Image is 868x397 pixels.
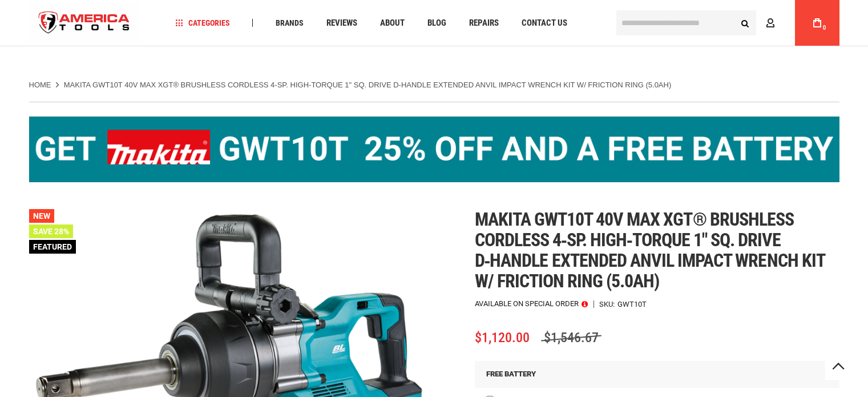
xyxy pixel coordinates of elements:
[321,15,362,31] a: Reviews
[271,15,309,31] a: Brands
[475,208,825,292] span: Makita gwt10t 40v max xgt® brushless cordless 4‑sp. high‑torque 1" sq. drive d‑handle extended an...
[522,19,567,27] span: Contact Us
[823,25,826,31] span: 0
[617,300,647,308] div: GWT10T
[375,15,410,31] a: About
[170,15,235,31] a: Categories
[464,15,504,31] a: Repairs
[29,80,51,90] a: Home
[29,2,140,45] img: America Tools
[326,19,357,27] span: Reviews
[175,19,230,27] span: Categories
[486,370,536,378] span: FREE BATTERY
[599,300,617,308] strong: SKU
[427,19,446,27] span: Blog
[380,19,405,27] span: About
[29,117,839,182] img: BOGO: Buy the Makita® XGT IMpact Wrench (GWT10T), get the BL4040 4ah Battery FREE!
[734,12,756,34] button: Search
[64,81,672,89] strong: Makita GWT10T 40V max XGT® Brushless Cordless 4‑Sp. High‑Torque 1" Sq. Drive D‑Handle Extended An...
[469,19,499,27] span: Repairs
[475,300,588,308] p: Available on Special Order
[276,19,304,27] span: Brands
[422,15,451,31] a: Blog
[541,330,601,346] span: $1,546.67
[29,2,140,45] a: store logo
[516,15,572,31] a: Contact Us
[475,330,530,346] span: $1,120.00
